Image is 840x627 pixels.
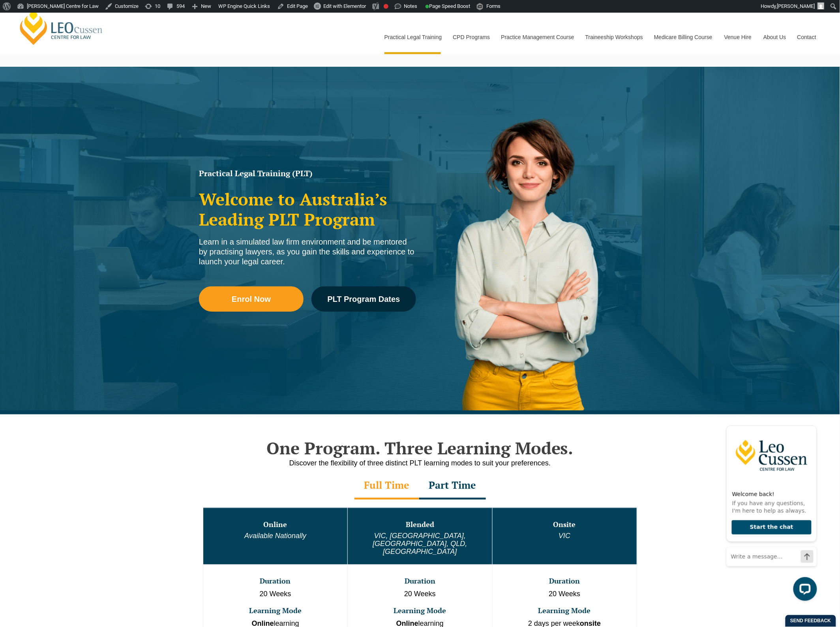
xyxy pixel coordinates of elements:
[18,9,105,46] a: [PERSON_NAME] Centre for Law
[447,20,495,54] a: CPD Programs
[579,20,648,54] a: Traineeship Workshops
[204,578,347,586] h3: Duration
[777,3,815,9] span: [PERSON_NAME]
[495,20,579,54] a: Practice Management Course
[493,607,636,615] h3: Learning Mode
[232,295,271,303] span: Enrol Now
[195,438,645,458] h2: One Program. Three Learning Modes.
[204,521,347,529] h3: Online
[379,20,447,54] a: Practical Legal Training
[349,589,491,600] p: 20 Weeks
[349,578,491,586] h3: Duration
[327,295,400,303] span: PLT Program Dates
[349,521,491,529] h3: Blended
[718,20,757,54] a: Venue Hire
[199,286,304,312] a: Enrol Now
[199,189,416,229] h2: Welcome to Australia’s Leading PLT Program
[384,4,388,9] div: Focus keyphrase not set
[199,237,416,267] div: Learn in a simulated law firm environment and be mentored by practising lawyers, as you gain the ...
[648,20,718,54] a: Medicare Billing Course
[791,20,822,54] a: Contact
[244,532,306,540] em: Available Nationally
[419,472,486,500] div: Part Time
[204,607,347,615] h3: Learning Mode
[493,578,636,586] h3: Duration
[757,20,791,54] a: About Us
[493,589,636,600] p: 20 Weeks
[199,169,416,177] h1: Practical Legal Training (PLT)
[195,458,645,468] p: Discover the flexibility of three distinct PLT learning modes to suit your preferences.
[559,532,570,540] em: VIC
[493,521,636,529] h3: Onsite
[311,286,416,312] a: PLT Program Dates
[720,410,820,607] iframe: LiveChat chat widget
[354,472,419,500] div: Full Time
[373,532,467,555] em: VIC, [GEOGRAPHIC_DATA], [GEOGRAPHIC_DATA], QLD, [GEOGRAPHIC_DATA]
[323,3,366,9] span: Edit with Elementor
[349,607,491,615] h3: Learning Mode
[204,589,347,600] p: 20 Weeks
